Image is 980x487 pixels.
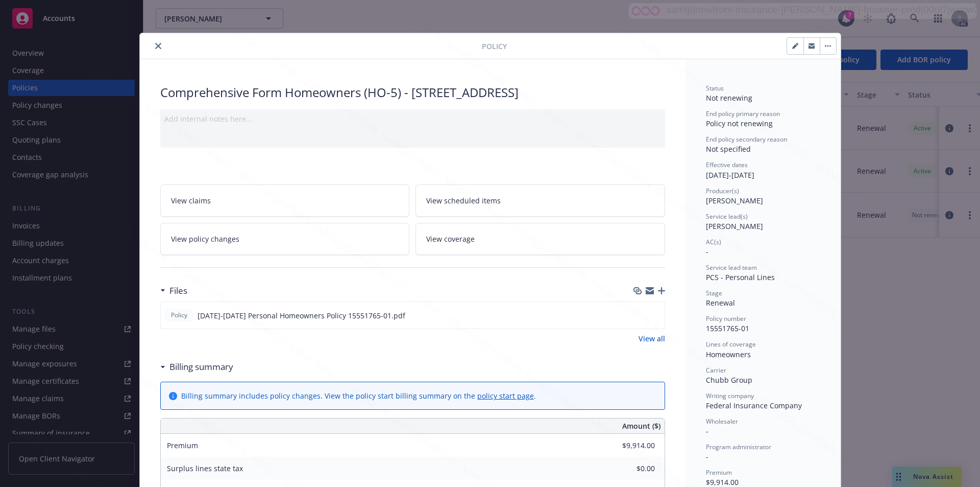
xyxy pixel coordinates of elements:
span: Chubb Group [706,375,752,385]
span: - [706,426,708,436]
span: PCS - Personal Lines [706,272,775,282]
div: Homeowners [706,349,820,360]
h3: Files [169,284,187,297]
span: Service lead team [706,263,757,272]
h3: Billing summary [169,360,233,374]
span: Not specified [706,144,751,154]
input: 0.00 [595,438,661,453]
span: [DATE]-[DATE] Personal Homeowners Policy 15551765-01.pdf [198,310,405,321]
span: End policy primary reason [706,109,780,118]
div: Billing summary [160,360,233,374]
span: Policy [169,311,189,320]
input: 0.00 [595,461,661,476]
span: Lines of coverage [706,340,756,349]
div: Billing summary includes policy changes. View the policy start billing summary on the . [181,390,536,401]
span: End policy secondary reason [706,135,787,144]
span: - [706,247,708,257]
span: View policy changes [171,234,239,244]
span: AC(s) [706,238,721,246]
span: Federal Insurance Company [706,401,802,410]
span: Premium [167,440,198,450]
div: Comprehensive Form Homeowners (HO-5) - [STREET_ADDRESS] [160,84,665,101]
button: download file [635,310,643,321]
span: View coverage [426,234,475,244]
button: preview file [651,310,660,321]
span: Wholesaler [706,417,738,426]
span: Status [706,84,724,92]
span: 15551765-01 [706,323,749,333]
span: [PERSON_NAME] [706,221,763,231]
span: [PERSON_NAME] [706,196,763,205]
span: Policy not renewing [706,119,773,128]
span: Premium [706,468,732,477]
span: Surplus lines state tax [167,463,243,473]
span: Writing company [706,391,754,400]
span: Renewal [706,298,735,308]
a: View all [639,333,665,344]
div: [DATE] - [DATE] [706,160,820,180]
a: View coverage [415,223,665,255]
span: Program administrator [706,443,771,451]
span: View scheduled items [426,195,501,206]
span: Not renewing [706,93,752,103]
a: View claims [160,184,410,217]
div: Files [160,284,187,297]
a: View policy changes [160,223,410,255]
span: Effective dates [706,160,748,169]
button: close [152,40,164,52]
span: View claims [171,195,211,206]
span: Policy number [706,314,746,323]
span: Producer(s) [706,187,739,195]
span: Service lead(s) [706,212,748,221]
div: Add internal notes here... [164,113,661,124]
span: Amount ($) [622,421,660,431]
span: Policy [482,41,507,52]
span: Stage [706,289,722,297]
span: Carrier [706,366,726,375]
span: - [706,452,708,461]
a: View scheduled items [415,184,665,217]
a: policy start page [477,391,534,401]
span: $9,914.00 [706,477,739,487]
